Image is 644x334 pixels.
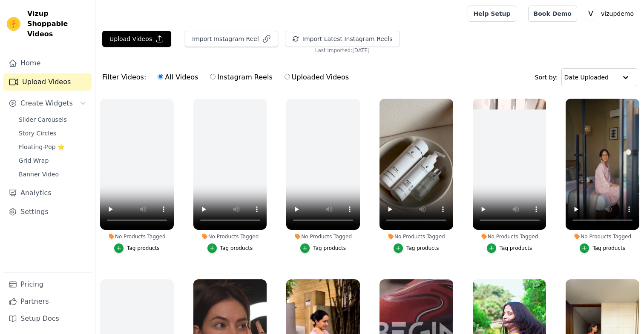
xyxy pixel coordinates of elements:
input: Instagram Reels [210,74,216,79]
a: Help Setup [468,6,516,22]
button: V vizupdemo [584,6,637,21]
a: Upload Videos [3,73,92,91]
div: Tag products [500,245,532,252]
span: Last imported: [DATE] [315,47,370,54]
label: Uploaded Videos [284,72,349,83]
span: Story Circles [19,129,56,138]
a: Floating-Pop ⭐ [14,141,92,153]
div: No Products Tagged [100,233,174,240]
div: No Products Tagged [379,233,453,240]
input: All Videos [158,74,163,79]
a: Book Demo [528,6,577,22]
div: No Products Tagged [473,233,546,240]
button: Upload Videos [102,31,171,47]
a: Partners [3,293,92,310]
button: Tag products [207,243,253,253]
div: Tag products [220,245,253,252]
a: Settings [3,203,92,220]
text: V [588,9,593,18]
div: Tag products [592,245,625,252]
div: Filter Videos: [102,67,354,87]
button: Tag products [580,243,625,253]
p: vizupdemo [598,6,637,21]
span: Vizup Shoppable Videos [27,9,88,39]
div: Sort by: [535,68,638,86]
a: Analytics [3,185,92,202]
a: Pricing [3,276,92,293]
a: Slider Carousels [14,114,92,126]
span: Grid Wrap [19,156,49,165]
img: Vizup [7,17,20,31]
div: No Products Tagged [566,233,639,240]
a: Setup Docs [3,310,92,327]
button: Import Instagram Reel [185,31,278,47]
span: Create Widgets [20,98,73,108]
div: Tag products [127,245,160,252]
div: Tag products [406,245,439,252]
label: All Videos [157,72,198,83]
button: Tag products [114,243,160,253]
div: No Products Tagged [286,233,360,240]
a: Banner Video [14,168,92,180]
div: Tag products [313,245,346,252]
button: Tag products [487,243,532,253]
span: Floating-Pop ⭐ [19,143,65,151]
input: Uploaded Videos [285,74,290,79]
span: Banner Video [19,170,59,179]
label: Instagram Reels [210,72,273,83]
button: Import Latest Instagram Reels [285,31,400,47]
button: Create Widgets [3,95,92,112]
div: No Products Tagged [193,233,267,240]
a: Grid Wrap [14,155,92,167]
button: Tag products [300,243,346,253]
button: Tag products [394,243,439,253]
a: Home [3,55,92,72]
span: Slider Carousels [19,115,67,124]
a: Story Circles [14,127,92,139]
